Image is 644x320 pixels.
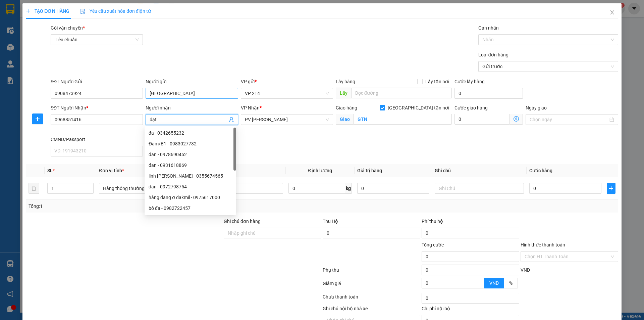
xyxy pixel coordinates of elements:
span: user-add [229,117,234,122]
span: 12:01:28 [DATE] [64,30,95,35]
div: Giảm giá [322,280,421,291]
input: VD: Bàn, Ghế [194,183,283,194]
div: đan - 0978690452 [145,149,236,160]
span: plus [607,186,615,191]
span: VP 214 [245,88,329,98]
div: Tổng: 1 [29,202,249,210]
strong: BIÊN NHẬN GỬI HÀNG HOÁ [23,40,78,45]
span: PV [PERSON_NAME] [67,47,93,54]
span: % [509,280,513,286]
div: Ghi chú nội bộ nhà xe [323,305,420,315]
label: Gán nhãn [478,25,499,31]
div: SĐT Người Gửi [51,78,143,85]
th: Ghi chú [432,164,527,177]
button: plus [607,183,615,194]
span: VP Nhận [241,105,260,110]
div: hàng đang ơ dakmil - 0975617000 [149,194,232,201]
strong: CÔNG TY TNHH [GEOGRAPHIC_DATA] 214 QL13 - P.26 - Q.BÌNH THẠNH - TP HCM 1900888606 [17,11,54,36]
span: Tiêu chuẩn [55,35,139,45]
label: Ghi chú đơn hàng [224,219,261,224]
label: Hình thức thanh toán [521,242,565,247]
div: đan - 0978690452 [149,151,232,158]
button: plus [32,113,43,124]
div: đa - 0342655232 [149,129,232,137]
label: Ngày giao [526,105,547,110]
div: Chưa thanh toán [322,293,421,305]
div: Phí thu hộ [422,218,519,228]
span: SL [47,168,53,173]
input: Ghi chú đơn hàng [224,228,321,238]
div: bố đa - 0982722457 [149,204,232,212]
div: linh [PERSON_NAME] - 0355674565 [149,172,232,180]
span: Giao [336,114,354,125]
input: Cước lấy hàng [454,88,523,99]
span: Gửi trước [482,61,614,72]
div: Đam/B1 - 0983027732 [145,138,236,149]
div: đan - 0972798754 [145,181,236,192]
div: linh đan - 0355674565 [145,171,236,181]
input: Ngày giao [530,116,608,123]
span: Yêu cầu xuất hóa đơn điện tử [80,8,151,14]
span: dollar-circle [514,116,519,122]
div: Phụ thu [322,266,421,278]
span: close [609,10,615,15]
span: plus [33,116,43,122]
span: kg [345,183,352,194]
span: Giá trị hàng [357,168,382,173]
div: Người nhận [146,104,238,111]
label: Loại đơn hàng [478,52,508,57]
span: Đơn vị tính [99,168,124,173]
span: Lấy hàng [336,79,355,84]
button: Close [603,3,622,22]
span: VND [489,280,499,286]
span: Lấy [336,88,351,98]
span: Lấy tận nơi [423,78,452,85]
span: PV Gia Nghĩa [245,115,329,125]
span: plus [26,9,31,13]
label: Cước lấy hàng [454,79,485,84]
div: Người gửi [146,78,238,85]
div: VP gửi [241,78,333,85]
div: đan - 0931618869 [149,162,232,169]
div: đan - 0931618869 [145,160,236,171]
span: Giao hàng [336,105,357,110]
span: Nơi nhận: [51,47,62,56]
span: VND [521,267,530,273]
span: Hàng thông thường [103,183,184,193]
input: Giao tận nơi [354,114,452,125]
span: Tổng cước [422,242,444,247]
div: CMND/Passport [51,136,143,143]
span: Thu Hộ [323,219,338,224]
div: Chi phí nội bộ [422,305,519,315]
span: TẠO ĐƠN HÀNG [26,8,69,14]
div: hàng đang ơ dakmil - 0975617000 [145,192,236,203]
span: VP 214 [23,47,34,51]
div: bố đa - 0982722457 [145,203,236,214]
input: Cước giao hàng [454,114,510,125]
div: đan - 0972798754 [149,183,232,190]
img: logo [7,15,15,32]
input: Dọc đường [351,88,452,98]
div: SĐT Người Nhận [51,104,143,111]
input: 0 [357,183,429,194]
label: Cước giao hàng [454,105,488,110]
div: đa - 0342655232 [145,128,236,138]
span: Cước hàng [529,168,552,173]
button: delete [29,183,39,194]
span: Gói vận chuyển [51,25,85,31]
span: Nơi gửi: [7,47,14,56]
img: icon [80,9,86,14]
div: Đam/B1 - 0983027732 [149,140,232,147]
span: [GEOGRAPHIC_DATA] tận nơi [385,104,452,111]
span: 21410250804 [65,25,95,30]
span: Định lượng [308,168,332,173]
input: Ghi Chú [435,183,524,194]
